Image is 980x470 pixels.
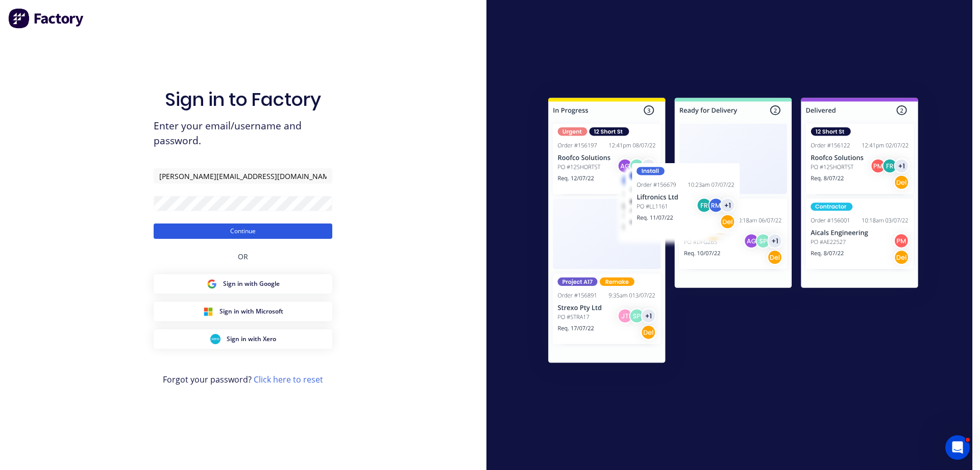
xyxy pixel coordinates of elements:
[165,88,321,110] h1: Sign in to Factory
[163,373,323,386] span: Forgot your password?
[154,119,332,148] span: Enter your email/username and password.
[207,279,217,289] img: Google Sign in
[8,8,85,29] img: Factory
[154,302,332,321] button: Microsoft Sign inSign in with Microsoft
[238,239,248,274] div: OR
[254,374,323,385] a: Click here to reset
[227,334,276,344] span: Sign in with Xero
[210,334,220,344] img: Xero Sign in
[154,168,332,184] input: Email/Username
[945,435,970,460] iframe: Intercom live chat
[223,279,280,288] span: Sign in with Google
[203,306,213,317] img: Microsoft Sign in
[154,329,332,349] button: Xero Sign inSign in with Xero
[154,223,332,239] button: Continue
[219,307,283,316] span: Sign in with Microsoft
[526,77,941,387] img: Sign in
[154,274,332,294] button: Google Sign inSign in with Google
